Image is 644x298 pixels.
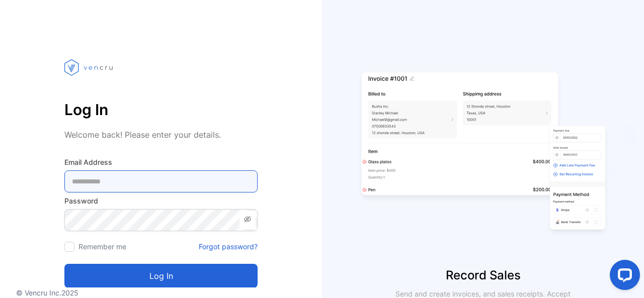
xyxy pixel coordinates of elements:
[64,264,258,288] button: Log in
[64,157,258,167] label: Email Address
[199,241,258,252] a: Forgot password?
[357,40,609,266] img: slider image
[64,129,258,141] p: Welcome back! Please enter your details.
[602,256,644,298] iframe: LiveChat chat widget
[64,195,258,206] label: Password
[64,40,115,94] img: vencru logo
[322,266,644,284] p: Record Sales
[64,97,258,122] p: Log In
[78,242,126,251] label: Remember me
